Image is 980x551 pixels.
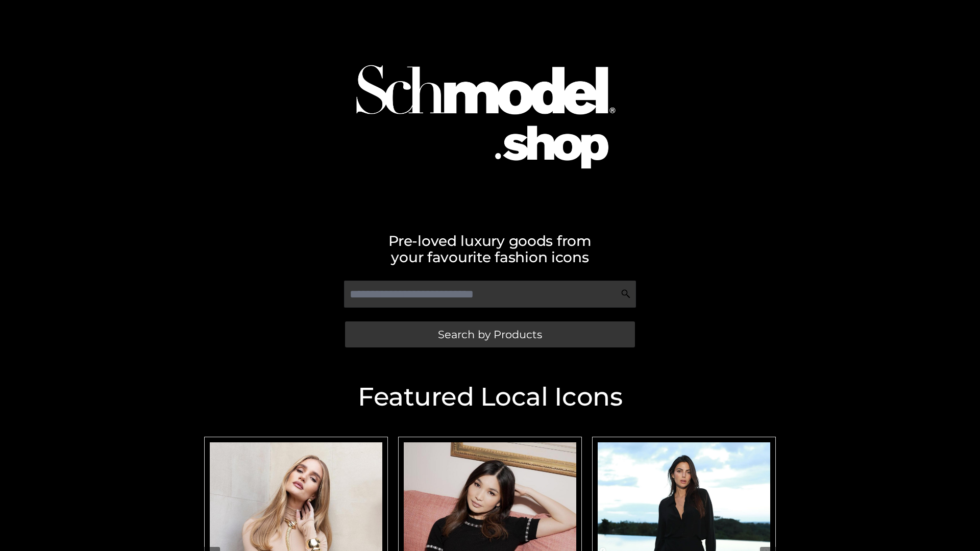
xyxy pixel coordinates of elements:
h2: Pre-loved luxury goods from your favourite fashion icons [199,233,781,265]
img: Search Icon [621,289,631,299]
a: Search by Products [345,321,635,347]
span: Search by Products [438,329,542,340]
h2: Featured Local Icons​ [199,384,781,410]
